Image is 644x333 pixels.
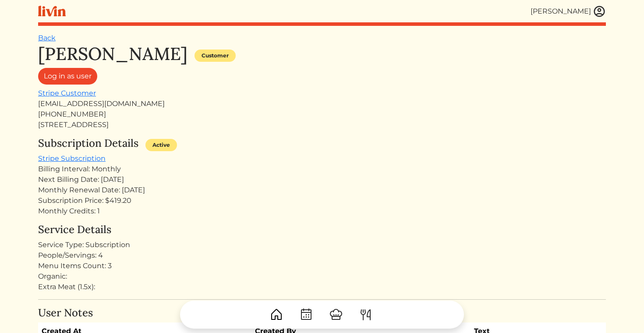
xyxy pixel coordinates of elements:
div: Active [145,139,177,151]
h4: Subscription Details [38,137,138,150]
div: Subscription Price: $419.20 [38,195,606,206]
div: [PERSON_NAME] [531,6,591,17]
a: Log in as user [38,68,97,85]
img: House-9bf13187bcbb5817f509fe5e7408150f90897510c4275e13d0d5fca38e0b5951.svg [269,308,283,322]
div: Extra Meat (1.5x): [38,282,606,292]
div: Next Billing Date: [DATE] [38,174,606,185]
a: Stripe Customer [38,89,96,97]
img: ForkKnife-55491504ffdb50bab0c1e09e7649658475375261d09fd45db06cec23bce548bf.svg [359,308,373,322]
a: Back [38,34,56,42]
div: Monthly Credits: 1 [38,206,606,216]
h1: [PERSON_NAME] [38,43,188,64]
div: Customer [195,50,236,62]
img: livin-logo-a0d97d1a881af30f6274990eb6222085a2533c92bbd1e4f22c21b4f0d0e3210c.svg [38,6,66,17]
div: Menu Items Count: 3 [38,261,606,271]
img: user_account-e6e16d2ec92f44fc35f99ef0dc9cddf60790bfa021a6ecb1c896eb5d2907b31c.svg [593,5,606,18]
div: Organic: [38,271,606,282]
img: ChefHat-a374fb509e4f37eb0702ca99f5f64f3b6956810f32a249b33092029f8484b388.svg [329,308,343,322]
img: CalendarDots-5bcf9d9080389f2a281d69619e1c85352834be518fbc73d9501aef674afc0d57.svg [299,308,313,322]
div: Monthly Renewal Date: [DATE] [38,185,606,195]
div: [PHONE_NUMBER] [38,109,606,120]
div: Service Type: Subscription [38,240,606,250]
h4: Service Details [38,223,606,236]
div: People/Servings: 4 [38,250,606,261]
div: [EMAIL_ADDRESS][DOMAIN_NAME] [38,99,606,109]
a: Stripe Subscription [38,154,106,163]
div: [STREET_ADDRESS] [38,120,606,130]
div: Billing Interval: Monthly [38,164,606,174]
